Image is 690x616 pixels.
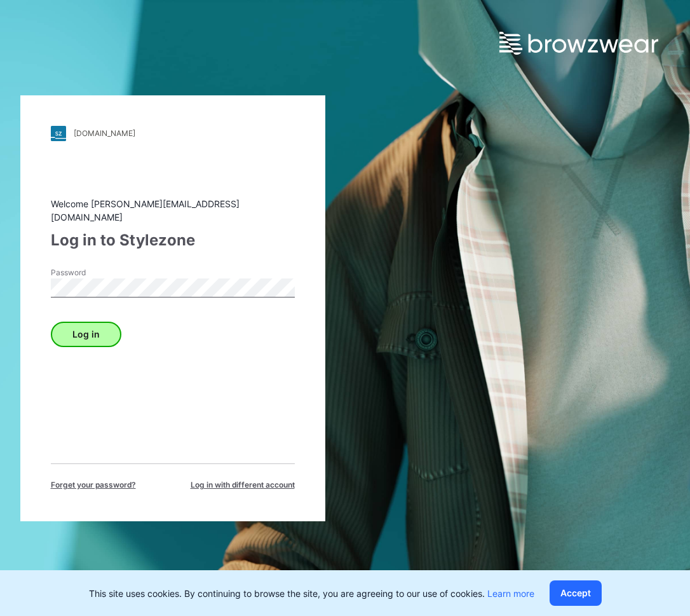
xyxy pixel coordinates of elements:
[51,126,295,141] a: [DOMAIN_NAME]
[487,588,534,599] a: Learn more
[191,479,295,491] span: Log in with different account
[74,128,135,138] div: [DOMAIN_NAME]
[51,322,121,347] button: Log in
[89,587,534,600] p: This site uses cookies. By continuing to browse the site, you are agreeing to our use of cookies.
[51,197,295,224] div: Welcome [PERSON_NAME][EMAIL_ADDRESS][DOMAIN_NAME]
[51,479,136,491] span: Forget your password?
[51,229,295,252] div: Log in to Stylezone
[51,126,66,141] img: stylezone-logo.562084cfcfab977791bfbf7441f1a819.svg
[499,32,658,55] img: browzwear-logo.e42bd6dac1945053ebaf764b6aa21510.svg
[51,267,140,278] label: Password
[550,580,602,606] button: Accept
